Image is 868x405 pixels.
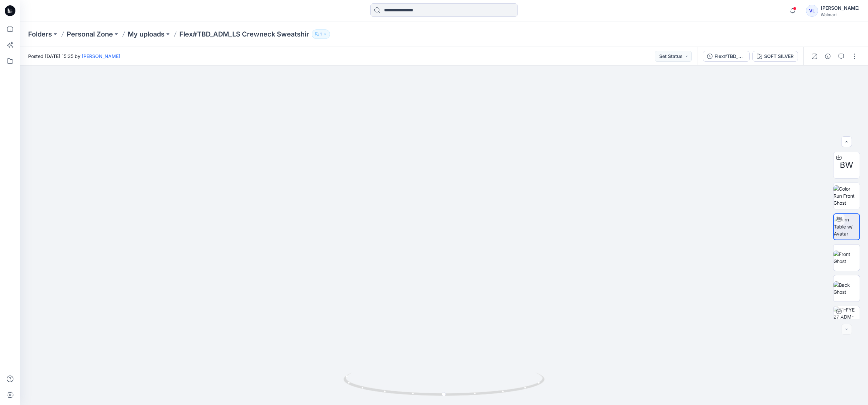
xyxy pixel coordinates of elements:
div: VL [806,5,818,17]
span: BW [840,159,853,171]
a: Personal Zone [67,29,113,39]
button: SOFT SILVER [752,51,798,62]
img: Back Ghost [833,281,860,295]
a: [PERSON_NAME] [82,53,120,59]
img: Color Run Front Ghost [833,185,860,206]
p: 1 [320,30,322,38]
div: Walmart [821,12,860,17]
img: Turn Table w/ Avatar [834,216,859,237]
a: My uploads [128,29,165,39]
a: Folders [28,29,52,39]
div: SOFT SILVER [764,53,794,60]
p: Flex#TBD_ADM_LS Crewneck Sweatshir [179,29,309,39]
img: Front Ghost [833,251,860,265]
img: S1-FYE 27 ADM- LS CREWNECK SWEATSHIRT [833,306,860,332]
span: Posted [DATE] 15:35 by [28,53,120,60]
div: Flex#TBD_ADM_LS Crewneck Sweatshir [715,53,745,60]
button: Details [822,51,833,62]
div: [PERSON_NAME] [821,4,860,12]
button: Flex#TBD_ADM_LS Crewneck Sweatshir [703,51,750,62]
button: 1 [312,29,330,39]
